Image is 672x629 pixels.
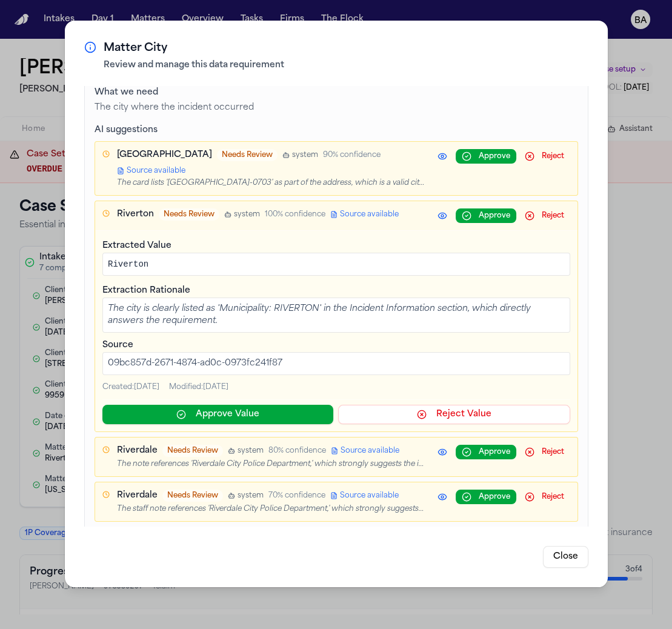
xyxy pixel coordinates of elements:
[268,446,326,456] span: 80 % confidence
[117,208,154,221] span: Riverton
[519,208,570,223] button: Reject
[102,341,133,350] span: Source
[117,178,424,188] p: The card lists '[GEOGRAPHIC_DATA]-0703' as part of the address, which is a valid city name. This ...
[127,166,185,176] span: Source available
[456,490,516,504] button: Approve
[519,149,570,164] button: Reject
[95,201,577,230] div: RivertonNeeds Reviewsystem100% confidenceSource availableApproveReject
[162,490,223,502] span: Needs Review
[117,445,158,457] span: Riverdale
[102,241,171,250] span: Extracted Value
[456,149,516,164] button: Approve
[102,298,570,333] p: The city is clearly listed as 'Municipality: RIVERTON' in the Incident Information section, which...
[95,101,578,115] p: The city where the incident occurred
[234,210,260,219] span: system
[323,150,381,160] span: 90 % confidence
[104,40,588,57] h2: Matter City
[217,149,278,161] span: Needs Review
[117,504,424,514] p: The staff note references 'Riverdale City Police Department,' which strongly suggests the city is...
[95,438,577,476] div: RiverdaleNeeds Reviewsystem80% confidenceSource availableThe note references 'Riverdale City Poli...
[117,149,212,161] span: [GEOGRAPHIC_DATA]
[456,445,516,459] button: Approve
[338,405,570,424] button: Reject Value
[102,286,190,295] span: Extraction Rationale
[117,490,158,502] span: Riverdale
[104,59,588,72] p: Review and manage this data requirement
[543,545,588,567] button: Close
[341,446,399,456] span: Source available
[102,253,570,276] div: Riverton
[268,491,325,501] span: 70 % confidence
[117,459,424,469] p: The note references 'Riverdale City Police Department,' which strongly suggests the incident is a...
[169,382,228,392] span: Modified: [DATE]
[340,210,399,219] span: Source available
[519,445,570,459] button: Reject
[238,446,264,456] span: system
[292,150,318,160] span: system
[95,482,577,521] div: RiverdaleNeeds Reviewsystem70% confidenceSource availableThe staff note references 'Riverdale Cit...
[95,142,577,195] div: [GEOGRAPHIC_DATA]Needs Reviewsystem90% confidenceSource availableThe card lists '[GEOGRAPHIC_DATA...
[102,352,570,375] p: 09bc857d-2671-4874-ad0c-0973fc241f87
[102,382,159,392] span: Created: [DATE]
[519,490,570,504] button: Reject
[162,445,223,457] span: Needs Review
[95,86,578,98] h4: What we need
[102,405,333,424] button: Approve Value
[265,210,325,219] span: 100 % confidence
[159,208,219,221] span: Needs Review
[95,124,578,136] h4: AI suggestions
[456,208,516,223] button: Approve
[238,491,264,501] span: system
[340,491,399,501] span: Source available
